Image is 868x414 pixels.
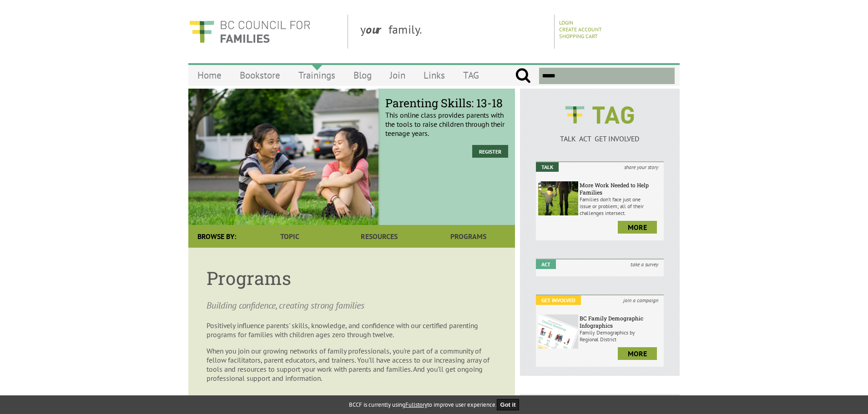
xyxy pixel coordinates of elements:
em: Get Involved [536,295,581,305]
em: Talk [536,162,559,172]
strong: our [366,22,389,37]
img: BC Council for FAMILIES [188,15,311,49]
a: Login [559,19,573,26]
p: Family Demographics by Regional District [580,329,661,343]
a: Home [188,65,231,86]
span: Parenting Skills: 13-18 [385,95,508,110]
button: Got it [497,399,520,410]
div: y family. [353,15,555,49]
a: Blog [344,65,381,86]
a: Topic [245,225,334,248]
input: Submit [515,68,531,84]
p: Positively influence parents' skills, knowledge, and confidence with our certified parenting prog... [207,321,497,339]
h6: BC Family Demographic Infographics [580,314,661,329]
em: Act [536,259,556,269]
a: more [618,347,657,360]
a: TALK ACT GET INVOLVED [536,125,664,143]
a: more [618,221,657,234]
a: TAG [454,65,488,86]
a: Shopping Cart [559,33,598,40]
p: When you join our growing networks of family professionals, you're part of a community of fellow ... [207,346,497,383]
p: Families don’t face just one issue or problem; all of their challenges intersect. [580,196,661,216]
a: Links [414,65,454,86]
div: Browse By: [188,225,245,248]
i: share your story [619,162,664,172]
a: Create Account [559,26,602,33]
a: Programs [424,225,513,248]
i: take a survey [625,259,664,269]
p: Building confidence, creating strong families [207,299,497,312]
a: Trainings [289,65,344,86]
a: Bookstore [231,65,289,86]
img: BCCF's TAG Logo [559,98,641,132]
h6: More Work Needed to Help Families [580,181,661,196]
a: Resources [334,225,424,248]
p: TALK ACT GET INVOLVED [536,134,664,143]
a: Fullstory [405,401,427,409]
p: This online class provides parents with the tools to raise children through their teenage years. [385,103,508,138]
h1: Programs [207,266,497,290]
a: Join [381,65,414,86]
i: join a campaign [618,295,664,305]
a: Register [472,145,508,158]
